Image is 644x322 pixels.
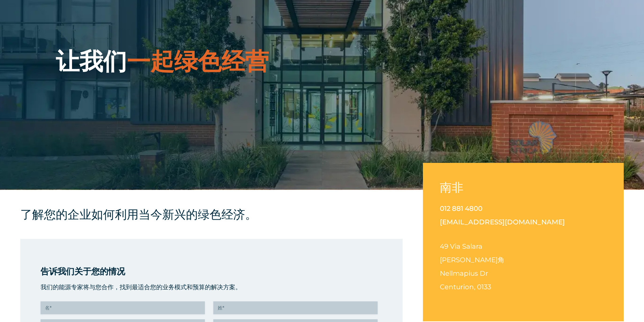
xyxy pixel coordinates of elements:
[127,47,269,76] font: 一起绿色经营
[440,283,491,291] font: Centurion, 0133
[440,204,482,213] a: 012 881 4800
[440,218,565,226] a: [EMAIL_ADDRESS][DOMAIN_NAME]
[440,242,482,250] font: 49 Via Salara
[20,207,257,222] font: 了解您的企业如何利用当今新兴的绿色经济。
[41,283,241,291] font: 我们的能源专家将与您合作，找到最适合您的业务模式和预算的解决方案。
[440,256,504,264] font: [PERSON_NAME]角
[440,180,463,195] font: 南非
[56,47,127,76] font: 让我们
[41,266,125,276] font: 告诉我们关于您的情况
[440,269,488,277] font: Nellmapius Dr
